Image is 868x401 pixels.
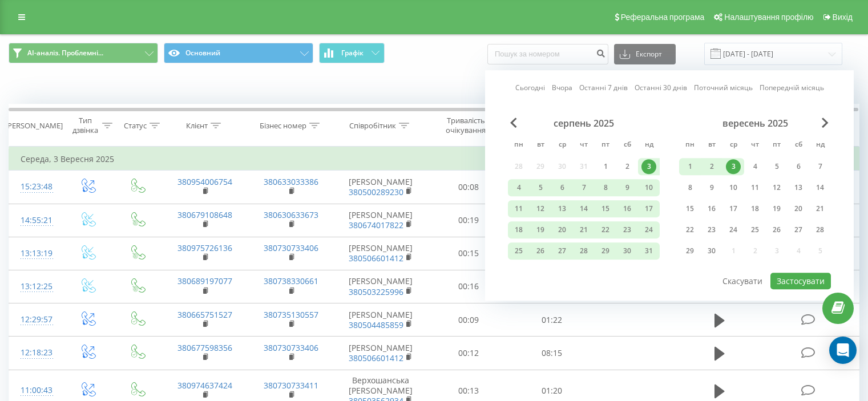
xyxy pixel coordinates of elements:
abbr: понеділок [510,137,527,154]
div: Статус [124,121,147,131]
td: [PERSON_NAME] [334,337,427,370]
span: Налаштування профілю [724,13,813,22]
a: Останні 30 днів [635,83,687,94]
div: 15 [683,201,697,216]
div: вт 9 вер 2025 р. [701,179,722,196]
div: 6 [791,159,806,174]
div: 14 [813,180,827,195]
div: 7 [576,180,591,195]
div: 14 [576,201,591,216]
button: Графік [319,43,385,63]
div: сб 9 серп 2025 р. [616,179,638,196]
abbr: понеділок [681,137,699,154]
a: 380630633673 [264,209,318,220]
td: [PERSON_NAME] [334,270,427,303]
span: AI-аналіз. Проблемні... [27,48,103,58]
div: 3 [726,159,741,174]
a: 380503225996 [349,286,403,297]
div: нд 21 вер 2025 р. [809,200,831,217]
a: 380679108648 [177,209,232,220]
div: сб 13 вер 2025 р. [788,179,809,196]
div: 30 [620,244,635,258]
div: пн 11 серп 2025 р. [508,200,530,217]
div: 24 [641,222,656,237]
div: 21 [576,222,591,237]
td: 08:15 [510,337,593,370]
abbr: субота [619,137,636,154]
a: 380730733406 [264,342,318,353]
div: 8 [598,180,613,195]
div: сб 6 вер 2025 р. [788,158,809,175]
a: 380975726136 [177,242,232,253]
a: 380954006754 [177,176,232,187]
div: пн 1 вер 2025 р. [679,158,701,175]
abbr: вівторок [532,137,549,154]
div: пт 19 вер 2025 р. [766,200,788,217]
a: 380500289230 [349,187,403,197]
span: Next Month [822,118,829,128]
div: сб 27 вер 2025 р. [788,221,809,238]
abbr: середа [554,137,571,154]
div: 24 [726,222,741,237]
div: 25 [511,244,526,258]
div: 28 [576,244,591,258]
a: 380506601412 [349,353,403,363]
div: сб 20 вер 2025 р. [788,200,809,217]
div: 29 [598,244,613,258]
div: пт 29 серп 2025 р. [595,242,616,260]
div: 10 [641,180,656,195]
td: 00:19 [427,204,510,237]
div: 4 [511,180,526,195]
abbr: неділя [640,137,657,154]
div: нд 17 серп 2025 р. [638,200,660,217]
a: Поточний місяць [694,83,753,94]
abbr: неділя [812,137,829,154]
div: 13 [791,180,806,195]
a: 380730733411 [264,380,318,391]
div: 13:13:19 [21,242,51,265]
div: вт 5 серп 2025 р. [530,179,551,196]
div: нд 14 вер 2025 р. [809,179,831,196]
div: 22 [683,222,697,237]
a: 380974637424 [177,380,232,391]
div: сб 30 серп 2025 р. [616,242,638,260]
div: чт 28 серп 2025 р. [573,242,595,260]
div: 5 [769,159,784,174]
div: 22 [598,222,613,237]
div: 3 [641,159,656,174]
div: пн 25 серп 2025 р. [508,242,530,260]
div: пт 22 серп 2025 р. [595,221,616,238]
div: нд 28 вер 2025 р. [809,221,831,238]
div: 18 [511,222,526,237]
div: 23 [620,222,635,237]
div: сб 16 серп 2025 р. [616,200,638,217]
div: 25 [748,222,762,237]
div: сб 23 серп 2025 р. [616,221,638,238]
td: [PERSON_NAME] [334,171,427,204]
a: 380689197077 [177,276,232,286]
div: Бізнес номер [260,121,306,131]
td: 00:16 [427,270,510,303]
button: Основний [164,43,313,63]
div: 13:12:25 [21,276,51,298]
div: 13 [555,201,570,216]
div: пн 22 вер 2025 р. [679,221,701,238]
div: 11 [511,201,526,216]
div: 26 [769,222,784,237]
div: нд 24 серп 2025 р. [638,221,660,238]
div: 26 [533,244,548,258]
div: вт 19 серп 2025 р. [530,221,551,238]
div: 31 [641,244,656,258]
div: Тип дзвінка [72,116,99,135]
a: 380633033386 [264,176,318,187]
div: 10 [726,180,741,195]
td: 00:09 [427,303,510,337]
td: [PERSON_NAME] [334,204,427,237]
div: чт 21 серп 2025 р. [573,221,595,238]
div: Клієнт [186,121,208,131]
div: пн 15 вер 2025 р. [679,200,701,217]
div: пт 15 серп 2025 р. [595,200,616,217]
div: 12 [769,180,784,195]
div: 21 [813,201,827,216]
div: ср 3 вер 2025 р. [722,158,744,175]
